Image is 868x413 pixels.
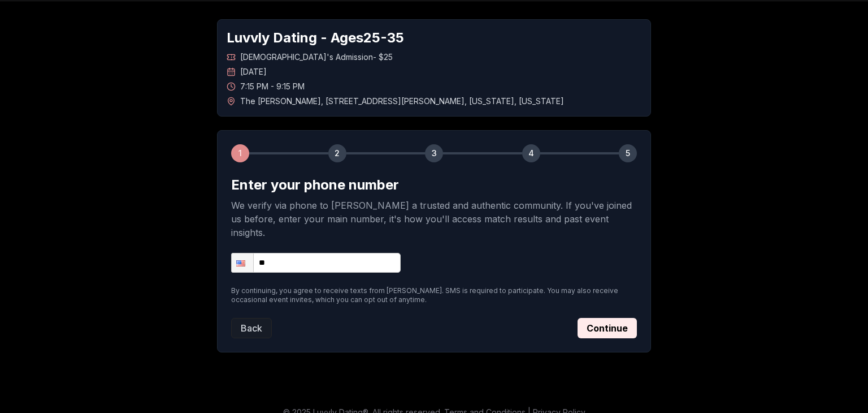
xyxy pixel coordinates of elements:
[231,199,637,239] p: We verify via phone to [PERSON_NAME] a trusted and authentic community. If you've joined us befor...
[232,253,253,272] div: United States: + 1
[231,176,637,194] h2: Enter your phone number
[328,144,346,162] div: 2
[619,144,637,162] div: 5
[578,318,637,338] button: Continue
[227,29,641,47] h1: Luvvly Dating - Ages 25 - 35
[231,144,249,162] div: 1
[522,144,540,162] div: 4
[231,286,637,304] p: By continuing, you agree to receive texts from [PERSON_NAME]. SMS is required to participate. You...
[240,81,305,92] span: 7:15 PM - 9:15 PM
[240,51,393,63] span: [DEMOGRAPHIC_DATA]'s Admission - $25
[240,96,564,107] span: The [PERSON_NAME] , [STREET_ADDRESS][PERSON_NAME] , [US_STATE] , [US_STATE]
[240,66,267,78] span: [DATE]
[231,318,272,338] button: Back
[425,144,443,162] div: 3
